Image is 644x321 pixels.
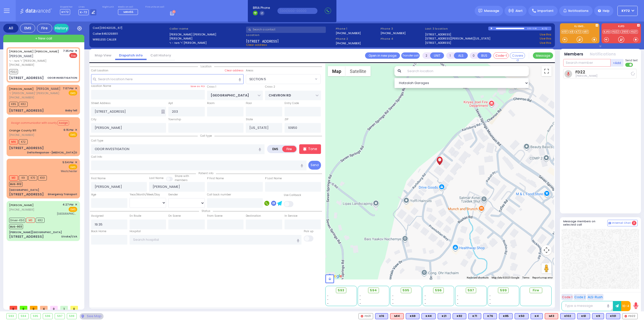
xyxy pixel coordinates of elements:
[380,31,406,35] label: [PHONE_NUMBER]
[545,313,558,319] div: M13
[425,41,451,45] a: [STREET_ADDRESS]
[60,9,70,15] span: KY72
[621,9,630,13] span: KY72
[130,229,141,233] label: Hospital
[336,41,361,45] label: [PHONE_NUMBER]
[9,146,44,151] div: [STREET_ADDRESS]
[19,139,28,144] span: K72
[541,245,552,255] button: Map camera controls
[603,30,611,34] a: KJFD
[48,192,77,196] div: Emergency Transport
[365,52,400,59] a: Open in new page
[540,41,551,45] a: Use this
[622,313,638,319] div: FD22
[65,109,77,112] div: Baby fell
[78,9,89,15] span: K-72
[75,128,77,132] span: ✕
[620,30,630,34] a: 2900
[9,49,59,53] a: [PERSON_NAME] [PERSON_NAME]
[69,53,77,58] span: Fire
[438,313,451,319] div: BLS
[574,294,586,300] button: Code 2
[510,52,525,59] button: Covered
[9,139,18,144] span: M16
[531,313,543,319] div: K4
[328,66,346,76] button: Show street map
[625,58,638,62] span: Send text
[99,26,122,30] span: [09042025_67]
[190,85,205,88] label: Save as POI
[207,176,224,180] label: P First Name
[489,294,491,298] span: -
[625,315,627,317] img: red-radio-icon.svg
[9,87,34,91] a: [PERSON_NAME]
[7,313,16,319] div: 593
[9,188,39,192] div: [GEOGRAPHIC_DATA]
[285,117,288,122] label: ZIP
[592,313,604,319] div: BLS
[91,69,108,73] label: Call Location
[435,288,442,293] span: 596
[577,313,590,319] div: BLS
[438,313,451,319] div: K21
[568,9,589,13] span: Notifications
[47,76,77,80] div: ODOR INVESTIGATION
[63,203,73,207] span: 4:27 PM
[67,313,77,319] div: 599
[590,51,616,57] button: Notifications
[75,203,77,207] span: ✕
[63,87,73,90] span: 7:07 PM
[592,313,604,319] div: K9
[161,110,165,114] span: Other building occupants
[91,84,111,88] label: Location Name
[60,6,73,9] label: Dispatcher
[20,8,54,14] img: Logo
[540,32,551,37] a: Use this
[169,36,245,41] label: [PERSON_NAME]
[130,193,166,197] div: Year/Month/Week/Day
[9,182,23,187] span: BUS-912
[285,101,299,105] label: Entry Code
[147,53,175,58] a: Call History
[402,288,409,293] span: 595
[375,313,388,319] div: K16
[542,27,551,30] div: K-72
[401,52,420,59] button: Transfer call
[80,313,104,319] div: See map
[327,302,329,305] span: -
[500,288,507,293] span: 599
[9,203,34,207] a: [PERSON_NAME]
[35,36,52,41] span: + New call
[489,302,491,305] span: -
[9,230,62,234] div: [PERSON_NAME][GEOGRAPHIC_DATA]
[533,288,539,293] span: Fire
[606,313,620,319] div: K101
[421,313,436,319] div: K44
[168,101,173,105] label: Apt
[515,313,529,319] div: BLS
[9,208,34,212] span: [PHONE_NUMBER]
[50,306,58,310] span: 0
[207,193,231,197] label: Call back number
[36,218,45,223] span: K82
[575,70,585,74] a: FD22
[358,313,373,319] div: FD21
[284,193,301,197] label: Use Callback
[246,33,334,37] label: Location
[246,43,267,47] span: Clear address
[9,218,25,223] span: Driver-K50
[93,26,168,30] label: Cad:
[390,313,404,319] div: ALS
[207,101,215,105] label: Room
[336,31,361,35] label: [PHONE_NUMBER]
[515,313,529,319] div: K50
[70,306,78,310] span: 0
[9,192,44,197] div: [STREET_ADDRESS]
[93,37,168,42] label: WIRELESS CALLER
[3,24,18,33] div: All
[435,156,444,171] div: YEKUSIEL ZISHA WEISS
[537,9,554,13] span: Important
[327,298,329,302] span: -
[91,176,106,180] label: First Name
[375,313,388,319] div: BLS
